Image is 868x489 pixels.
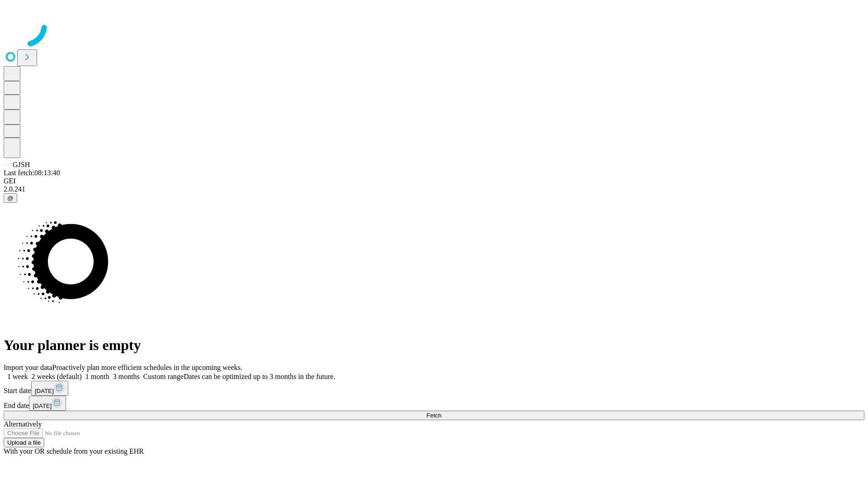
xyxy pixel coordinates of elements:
[113,373,140,380] span: 3 months
[7,373,28,380] span: 1 week
[4,420,42,428] span: Alternatively
[4,396,864,411] div: End date
[4,381,864,396] div: Start date
[33,403,52,409] span: [DATE]
[184,373,335,380] span: Dates can be optimized up to 3 months in the future.
[4,438,44,447] button: Upload a file
[13,161,30,168] span: GJSH
[4,169,60,177] span: Last fetch: 08:13:40
[52,364,242,371] span: Proactively plan more efficient schedules in the upcoming weeks.
[4,364,52,371] span: Import your data
[35,388,54,394] span: [DATE]
[32,373,82,380] span: 2 weeks (default)
[29,396,66,411] button: [DATE]
[4,337,864,354] h1: Your planner is empty
[4,177,864,185] div: GEI
[4,185,864,193] div: 2.0.241
[143,373,184,380] span: Custom range
[4,193,17,203] button: @
[31,381,68,396] button: [DATE]
[4,411,864,420] button: Fetch
[426,412,441,419] span: Fetch
[85,373,109,380] span: 1 month
[7,195,14,201] span: @
[4,447,144,455] span: With your OR schedule from your existing EHR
